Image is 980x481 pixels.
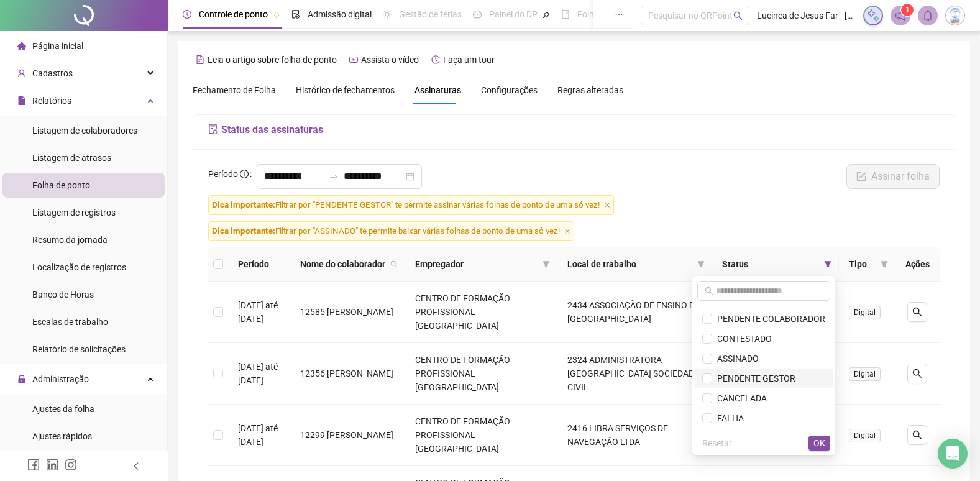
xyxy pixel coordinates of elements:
[32,431,92,441] span: Ajustes rápidos
[712,373,795,383] span: PENDENTE GESTOR
[390,260,398,268] span: search
[383,10,392,19] span: sun
[543,260,550,268] span: filter
[577,9,657,19] span: Folha de pagamento
[183,10,191,19] span: clock-circle
[32,41,83,51] span: Página inicial
[208,124,218,134] span: file-sync
[733,11,743,21] span: search
[431,55,440,64] span: history
[329,172,339,181] span: to
[901,4,914,16] sup: 1
[757,9,856,22] span: Lucinea de Jesus Far - [GEOGRAPHIC_DATA]
[273,11,280,19] span: pushpin
[564,228,570,234] span: close
[895,247,940,282] th: Ações
[349,55,358,64] span: youtube
[849,367,881,381] span: Digital
[414,86,461,94] span: Assinaturas
[922,10,933,21] span: bell
[697,260,705,268] span: filter
[32,235,108,245] span: Resumo da jornada
[824,260,831,268] span: filter
[615,10,623,19] span: ellipsis
[32,208,116,218] span: Listagem de registros
[208,122,940,137] h5: Status das assinaturas
[905,6,910,14] span: 1
[561,10,570,19] span: book
[405,405,557,466] td: CENTRO DE FORMAÇÃO PROFISSIONAL [GEOGRAPHIC_DATA]
[290,282,406,343] td: 12585 [PERSON_NAME]
[415,257,538,271] span: Empregador
[32,126,137,135] span: Listagem de colaboradores
[473,10,482,19] span: dashboard
[912,307,922,317] span: search
[849,257,876,271] span: Tipo
[32,153,111,163] span: Listagem de atrasos
[17,69,26,78] span: user-add
[813,436,825,450] span: OK
[199,9,268,19] span: Controle de ponto
[697,436,737,451] button: Resetar
[290,405,406,466] td: 12299 [PERSON_NAME]
[705,286,713,295] span: search
[946,6,964,25] img: 83834
[32,404,94,414] span: Ajustes da folha
[208,195,614,215] span: Filtrar por "PENDENTE GESTOR" te permite assinar várias folhas de ponto de uma só vez!
[300,257,386,271] span: Nome do colaborador
[290,343,406,405] td: 12356 [PERSON_NAME]
[228,343,290,405] td: [DATE] até [DATE]
[912,369,922,378] span: search
[212,226,275,236] span: Dica importante:
[329,172,339,181] span: swap-right
[846,164,940,189] button: Assinar folha
[208,169,238,179] span: Período
[361,55,419,65] span: Assista o vídeo
[296,85,395,95] span: Histórico de fechamentos
[489,9,538,19] span: Painel do DP
[228,282,290,343] td: [DATE] até [DATE]
[196,55,204,64] span: file-text
[405,343,557,405] td: CENTRO DE FORMAÇÃO PROFISSIONAL [GEOGRAPHIC_DATA]
[822,255,834,273] span: filter
[712,314,825,324] span: PENDENTE COLABORADOR
[291,10,300,19] span: file-done
[866,9,880,22] img: sparkle-icon.fc2bf0ac1784a2077858766a79e2daf3.svg
[849,429,881,442] span: Digital
[712,334,772,344] span: CONTESTADO
[308,9,372,19] span: Admissão digital
[712,354,759,364] span: ASSINADO
[443,55,495,65] span: Faça um tour
[32,290,94,300] span: Banco de Horas
[567,257,692,271] span: Local de trabalho
[17,375,26,383] span: lock
[208,55,337,65] span: Leia o artigo sobre folha de ponto
[17,96,26,105] span: file
[557,282,712,343] td: 2434 ASSOCIAÇÃO DE ENSINO DE [GEOGRAPHIC_DATA]
[46,459,58,471] span: linkedin
[32,374,89,384] span: Administração
[604,202,610,208] span: close
[722,257,819,271] span: Status
[895,10,906,21] span: notification
[65,459,77,471] span: instagram
[32,180,90,190] span: Folha de ponto
[938,439,968,469] div: Open Intercom Messenger
[27,459,40,471] span: facebook
[912,430,922,440] span: search
[878,255,891,273] span: filter
[208,221,574,241] span: Filtrar por "ASSINADO" te permite baixar várias folhas de ponto de uma só vez!
[32,262,126,272] span: Localização de registros
[17,42,26,50] span: home
[212,200,275,209] span: Dica importante:
[193,85,276,95] span: Fechamento de Folha
[712,393,767,403] span: CANCELADA
[540,255,552,273] span: filter
[32,96,71,106] span: Relatórios
[481,86,538,94] span: Configurações
[399,9,462,19] span: Gestão de férias
[557,405,712,466] td: 2416 LIBRA SERVIÇOS DE NAVEGAÇÃO LTDA
[405,282,557,343] td: CENTRO DE FORMAÇÃO PROFISSIONAL [GEOGRAPHIC_DATA]
[557,86,623,94] span: Regras alteradas
[32,317,108,327] span: Escalas de trabalho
